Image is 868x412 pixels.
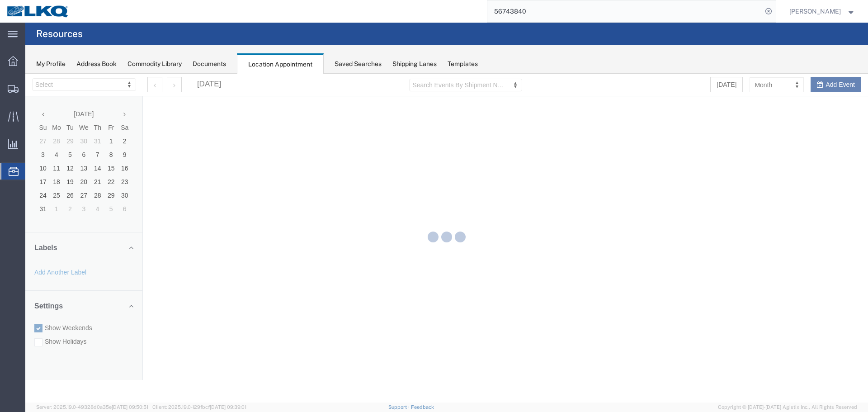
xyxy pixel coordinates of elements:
[392,59,437,69] div: Shipping Lanes
[36,404,148,410] span: Server: 2025.19.0-49328d0a35e
[76,59,117,69] div: Address Book
[789,6,856,17] button: [PERSON_NAME]
[411,404,434,410] a: Feedback
[487,0,762,22] input: Search for shipment number, reference number
[6,5,70,18] img: logo
[388,404,411,410] a: Support
[718,403,857,411] span: Copyright © [DATE]-[DATE] Agistix Inc., All Rights Reserved
[210,404,246,410] span: [DATE] 09:39:01
[335,59,382,69] div: Saved Searches
[448,59,478,69] div: Templates
[36,59,66,69] div: My Profile
[152,404,246,410] span: Client: 2025.19.0-129fbcf
[127,59,182,69] div: Commodity Library
[36,23,83,45] h4: Resources
[789,6,841,16] span: William Haney
[112,404,148,410] span: [DATE] 09:50:51
[193,59,226,69] div: Documents
[237,53,324,74] div: Location Appointment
